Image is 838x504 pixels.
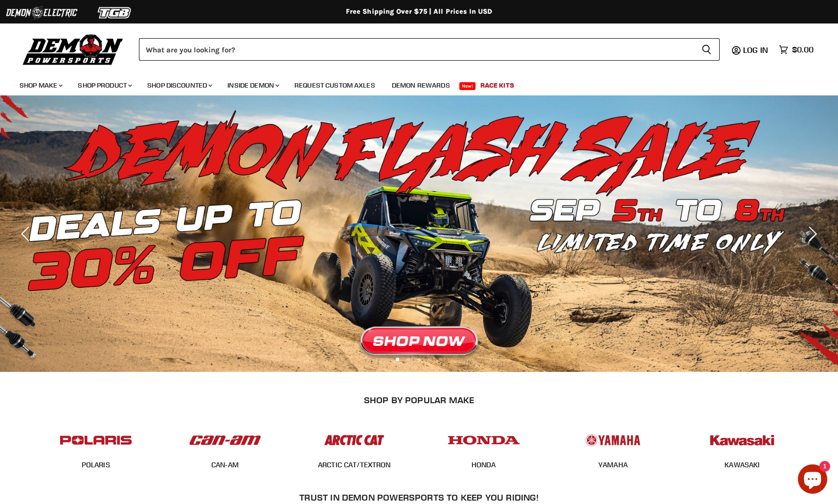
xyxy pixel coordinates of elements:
a: Shop Product [70,75,138,95]
img: POPULAR_MAKE_logo_6_76e8c46f-2d1e-4ecc-b320-194822857d41.jpg [704,425,780,455]
button: Next [801,224,821,244]
li: Page dot 4 [428,358,431,361]
span: HONDA [472,460,496,470]
a: Inside Demon [220,75,285,95]
img: Demon Electric Logo 2 [5,3,78,22]
span: $0.00 [792,45,814,54]
a: KAWASAKI [725,460,760,469]
img: Demon Powersports [20,32,127,67]
button: Previous [17,224,37,244]
span: New! [459,82,476,90]
span: KAWASAKI [725,460,760,470]
img: POPULAR_MAKE_logo_5_20258e7f-293c-4aac-afa8-159eaa299126.jpg [575,425,651,455]
a: YAMAHA [598,460,628,469]
a: POLARIS [82,460,110,469]
input: Search [139,38,694,61]
h2: SHOP BY POPULAR MAKE [40,395,798,405]
ul: Main menu [12,71,811,95]
a: $0.00 [774,43,818,57]
button: Search [694,38,720,61]
li: Page dot 3 [417,358,421,361]
a: HONDA [472,460,496,469]
span: YAMAHA [598,460,628,470]
span: CAN-AM [211,460,239,470]
a: Request Custom Axles [287,75,383,95]
form: Product [139,38,720,61]
a: Log in [739,46,774,54]
img: POPULAR_MAKE_logo_3_027535af-6171-4c5e-a9bc-f0eccd05c5d6.jpg [316,425,392,455]
a: Race Kits [473,75,521,95]
img: POPULAR_MAKE_logo_4_4923a504-4bac-4306-a1be-165a52280178.jpg [446,425,522,455]
a: Shop Make [12,75,68,95]
inbox-online-store-chat: Shopify online store chat [795,464,830,496]
span: ARCTIC CAT/TEXTRON [318,460,391,470]
div: Free Shipping Over $75 | All Prices In USD [28,7,811,16]
a: CAN-AM [211,460,239,469]
h2: Trust In Demon Powersports To Keep You Riding! [51,492,787,503]
img: POPULAR_MAKE_logo_1_adc20308-ab24-48c4-9fac-e3c1a623d575.jpg [187,425,263,455]
span: Log in [743,45,768,55]
img: POPULAR_MAKE_logo_2_dba48cf1-af45-46d4-8f73-953a0f002620.jpg [58,425,134,455]
a: ARCTIC CAT/TEXTRON [318,460,391,469]
a: Demon Rewards [385,75,457,95]
li: Page dot 2 [407,358,410,361]
li: Page dot 1 [396,358,399,361]
img: TGB Logo 2 [78,3,152,22]
span: POLARIS [82,460,110,470]
li: Page dot 5 [439,358,442,361]
a: Shop Discounted [140,75,218,95]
